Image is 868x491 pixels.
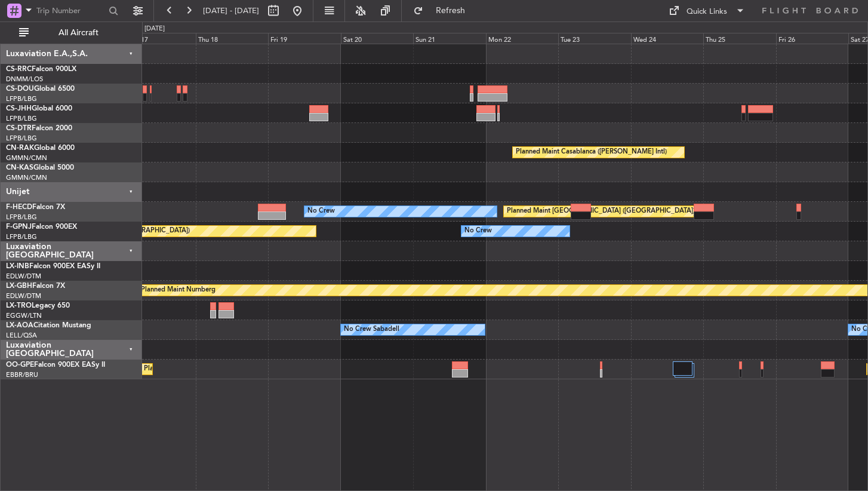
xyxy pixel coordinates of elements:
[6,145,34,152] span: CN-RAK
[6,322,33,329] span: LX-AOA
[408,1,479,20] button: Refresh
[6,370,38,379] a: EBBR/BRU
[6,125,32,132] span: CS-DTR
[6,85,75,93] a: CS-DOUGlobal 6500
[268,33,341,44] div: Fri 19
[36,2,105,20] input: Trip Number
[6,322,91,329] a: LX-AOACitation Mustang
[6,232,37,241] a: LFPB/LBG
[6,105,32,112] span: CS-JHH
[6,204,32,211] span: F-HECD
[703,33,776,44] div: Thu 25
[6,94,37,103] a: LFPB/LBG
[6,66,76,73] a: CS-RRCFalcon 900LX
[6,331,37,340] a: LELL/QSA
[6,164,74,171] a: CN-KASGlobal 5000
[426,7,476,15] span: Refresh
[6,361,105,369] a: OO-GPEFalcon 900EX EASy II
[776,33,849,44] div: Fri 26
[6,114,37,123] a: LFPB/LBG
[6,75,43,84] a: DNMM/LOS
[307,202,335,220] div: No Crew
[13,23,130,42] button: All Aircraft
[31,29,126,37] span: All Aircraft
[344,321,399,339] div: No Crew Sabadell
[663,1,751,20] button: Quick Links
[413,33,486,44] div: Sun 21
[6,302,32,309] span: LX-TRO
[6,223,32,231] span: F-GPNJ
[631,33,704,44] div: Wed 24
[507,202,695,220] div: Planned Maint [GEOGRAPHIC_DATA] ([GEOGRAPHIC_DATA])
[6,164,33,171] span: CN-KAS
[6,125,72,132] a: CS-DTRFalcon 2000
[6,154,47,162] a: GMMN/CMN
[6,361,34,369] span: OO-GPE
[6,204,65,211] a: F-HECDFalcon 7X
[6,272,41,281] a: EDLW/DTM
[687,6,727,18] div: Quick Links
[196,33,269,44] div: Thu 18
[486,33,559,44] div: Mon 22
[6,263,100,270] a: LX-INBFalcon 900EX EASy II
[6,213,37,222] a: LFPB/LBG
[6,105,72,112] a: CS-JHHGlobal 6000
[341,33,414,44] div: Sat 20
[144,360,360,378] div: Planned Maint [GEOGRAPHIC_DATA] ([GEOGRAPHIC_DATA] National)
[6,283,65,290] a: LX-GBHFalcon 7X
[6,291,41,300] a: EDLW/DTM
[6,85,34,93] span: CS-DOU
[6,311,42,320] a: EGGW/LTN
[558,33,631,44] div: Tue 23
[6,134,37,143] a: LFPB/LBG
[6,145,75,152] a: CN-RAKGlobal 6000
[123,33,196,44] div: Wed 17
[6,173,47,182] a: GMMN/CMN
[516,143,667,161] div: Planned Maint Casablanca ([PERSON_NAME] Intl)
[6,66,32,73] span: CS-RRC
[6,283,32,290] span: LX-GBH
[6,302,70,309] a: LX-TROLegacy 650
[144,24,165,34] div: [DATE]
[141,281,216,299] div: Planned Maint Nurnberg
[464,222,492,240] div: No Crew
[6,223,77,231] a: F-GPNJFalcon 900EX
[203,5,259,16] span: [DATE] - [DATE]
[6,263,29,270] span: LX-INB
